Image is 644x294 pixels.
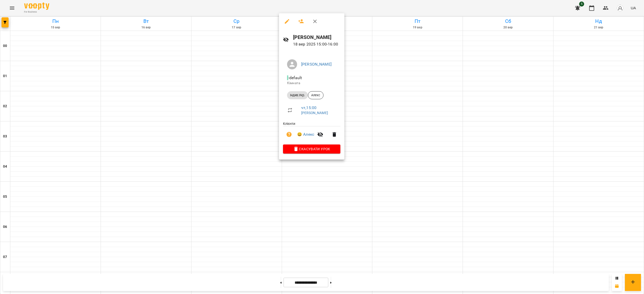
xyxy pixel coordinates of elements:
[287,93,308,97] span: Індив.Укр.
[283,144,340,154] button: Скасувати Урок
[297,131,314,137] a: 😀 Алекс
[293,33,340,41] h6: [PERSON_NAME]
[287,81,336,86] p: Кімната
[293,41,340,47] p: 18 вер 2025 15:00 - 16:00
[301,111,328,115] a: [PERSON_NAME]
[283,128,295,140] button: Візит ще не сплачено. Додати оплату?
[287,75,303,80] span: - default
[283,121,340,144] ul: Клієнти
[287,146,336,152] span: Скасувати Урок
[301,105,316,110] a: чт , 15:00
[308,93,323,97] span: Алекс
[308,91,324,99] div: Алекс
[301,62,332,67] a: [PERSON_NAME]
